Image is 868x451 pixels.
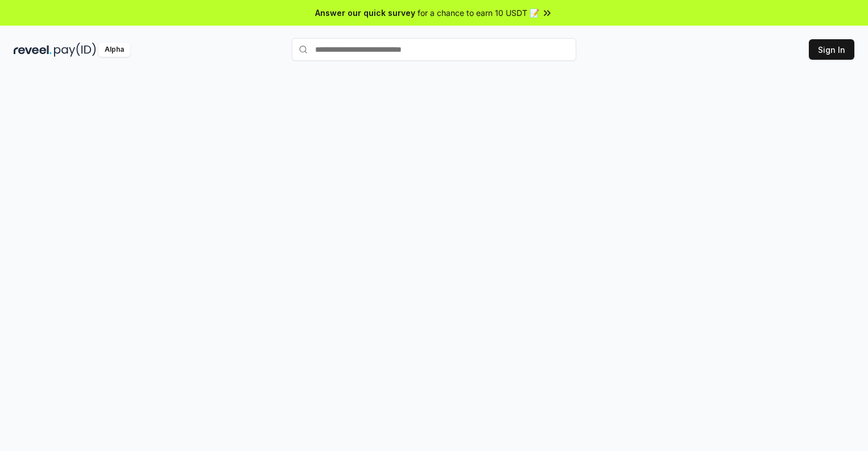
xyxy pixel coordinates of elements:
[98,43,130,57] div: Alpha
[315,7,415,19] span: Answer our quick survey
[14,43,52,57] img: reveel_dark
[54,43,96,57] img: pay_id
[809,39,854,60] button: Sign In
[418,7,539,19] span: for a chance to earn 10 USDT 📝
